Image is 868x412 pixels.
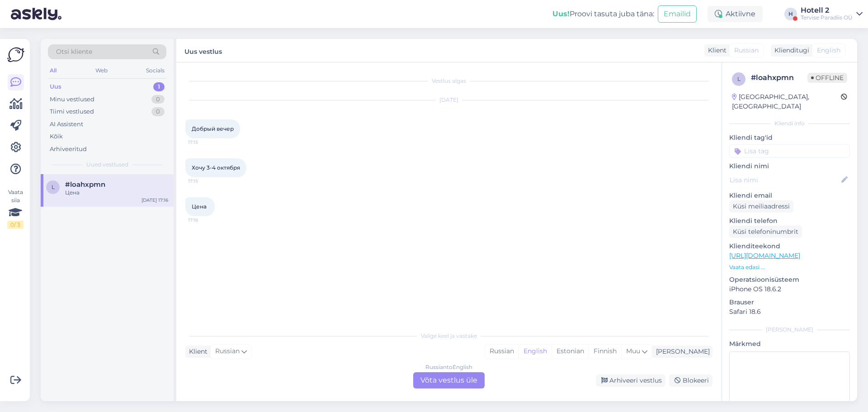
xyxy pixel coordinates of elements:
p: Kliendi tag'id [729,133,850,142]
div: H [784,8,797,20]
div: Tervise Paradiis OÜ [801,14,853,21]
div: Proovi tasuta juba täna: [552,9,654,19]
div: Tiimi vestlused [50,107,94,116]
span: Russian [734,46,759,55]
span: Russian [215,346,240,356]
div: [GEOGRAPHIC_DATA], [GEOGRAPHIC_DATA] [732,92,841,111]
p: Kliendi email [729,191,850,200]
div: All [48,65,58,76]
a: Hotell 2Tervise Paradiis OÜ [801,7,863,21]
span: 17:15 [188,178,222,185]
span: Otsi kliente [56,47,92,57]
div: Uus [50,82,61,91]
div: Võta vestlus üle [413,372,485,388]
p: Brauser [729,298,850,307]
div: Küsi telefoninumbrit [729,226,802,238]
div: 0 / 3 [7,221,24,229]
div: Vaata siia [7,188,24,229]
span: Цена [192,203,207,210]
input: Lisa tag [729,144,850,158]
div: Estonian [552,345,589,358]
div: Hotell 2 [801,7,853,14]
div: Valige keel ja vastake [185,332,712,340]
div: [PERSON_NAME] [652,347,710,356]
span: Offline [807,73,847,83]
div: # loahxpmn [751,72,807,83]
div: Klienditugi [771,46,809,55]
div: [DATE] 17:16 [142,197,168,204]
span: 17:15 [188,139,222,146]
span: Uued vestlused [86,161,128,169]
div: Socials [144,65,166,76]
div: Russian [485,345,519,358]
div: AI Assistent [50,120,83,129]
span: English [817,46,840,55]
p: Vaata edasi ... [729,263,850,271]
div: Klient [704,46,726,55]
p: iPhone OS 18.6.2 [729,284,850,294]
div: English [519,345,552,358]
div: Klient [185,347,208,356]
div: Russian to English [425,363,472,371]
a: [URL][DOMAIN_NAME] [729,251,800,260]
label: Uus vestlus [184,44,222,57]
div: 1 [153,82,165,91]
span: 17:16 [188,217,222,223]
p: Kliendi nimi [729,161,850,171]
span: Хочу 3-4 октября [192,164,240,171]
div: Kliendi info [729,119,850,128]
span: l [737,76,741,82]
span: l [52,184,55,190]
p: Klienditeekond [729,242,850,251]
img: Askly Logo [7,46,24,63]
div: Blokeeri [669,374,712,387]
p: Safari 18.6 [729,307,850,317]
div: Aktiivne [708,6,763,22]
input: Lisa nimi [730,175,840,185]
b: Uus! [552,9,570,18]
p: Märkmed [729,339,850,349]
p: Operatsioonisüsteem [729,275,850,284]
span: Добрый вечер [192,125,234,132]
div: Arhiveeri vestlus [596,374,665,387]
span: Muu [626,347,640,355]
div: Finnish [589,345,621,358]
div: Küsi meiliaadressi [729,200,793,213]
div: Kõik [50,132,63,141]
div: 0 [151,107,165,116]
div: Vestlus algas [185,77,712,85]
span: #loahxpmn [65,180,105,189]
button: Emailid [658,5,697,23]
div: Arhiveeritud [50,145,87,154]
p: Kliendi telefon [729,216,850,226]
div: Minu vestlused [50,95,94,104]
div: Web [94,65,109,76]
div: Цена [65,189,168,197]
div: [DATE] [185,96,712,104]
div: 0 [151,95,165,104]
div: [PERSON_NAME] [729,326,850,334]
